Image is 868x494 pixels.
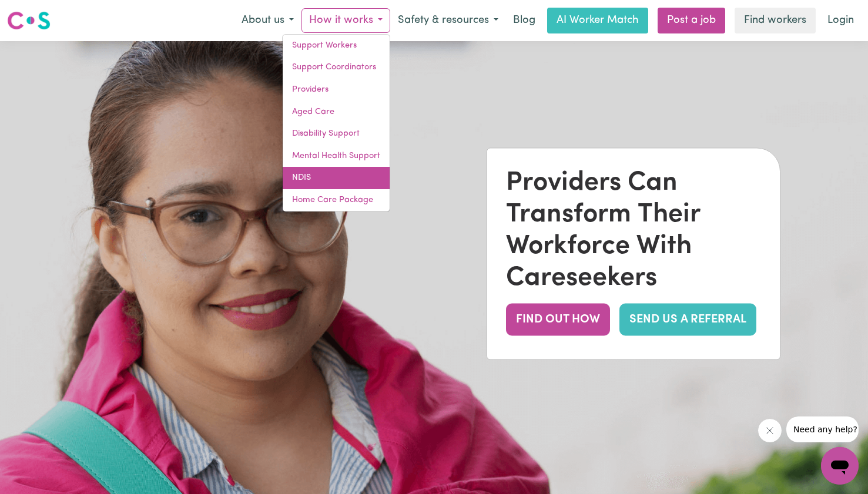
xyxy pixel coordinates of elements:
img: Careseekers logo [7,10,51,31]
a: Careseekers logo [7,7,51,34]
button: About us [234,8,301,33]
div: Providers Can Transform Their Workforce With Careseekers [506,167,761,294]
a: Home Care Package [283,189,390,211]
button: How it works [301,8,390,33]
iframe: Close message [758,419,782,442]
a: Disability Support [283,123,390,145]
a: Login [820,8,861,33]
a: Aged Care [283,101,390,123]
a: Find workers [735,8,816,33]
a: Support Coordinators [283,56,390,79]
a: Blog [506,8,542,33]
button: FIND OUT HOW [506,303,610,335]
button: Safety & resources [390,8,506,33]
a: Support Workers [283,35,390,57]
a: Post a job [658,8,725,33]
a: Mental Health Support [283,145,390,167]
div: How it works [282,34,390,212]
a: Providers [283,79,390,101]
a: SEND US A REFERRAL [619,303,756,335]
iframe: Message from company [786,416,859,442]
a: NDIS [283,167,390,189]
a: AI Worker Match [547,8,648,33]
iframe: Button to launch messaging window [821,447,859,485]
